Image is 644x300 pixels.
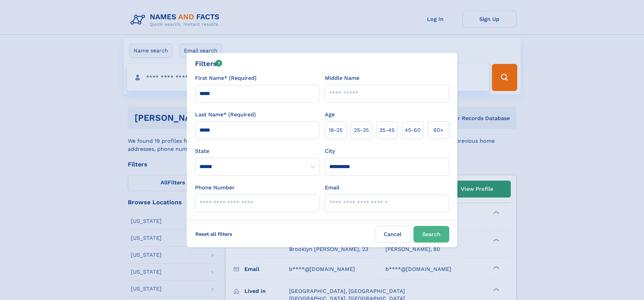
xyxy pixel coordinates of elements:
[413,226,449,243] button: Search
[195,74,257,82] label: First Name* (Required)
[325,184,339,192] label: Email
[405,126,421,134] span: 45‑60
[195,184,235,192] label: Phone Number
[195,111,256,119] label: Last Name* (Required)
[329,126,342,134] span: 18‑25
[433,126,444,134] span: 60+
[325,74,359,82] label: Middle Name
[325,111,335,119] label: Age
[325,147,335,155] label: City
[354,126,369,134] span: 25‑35
[195,147,319,155] label: State
[375,226,411,243] label: Cancel
[191,226,237,242] label: Reset all filters
[195,59,222,69] div: Filters
[379,126,395,134] span: 35‑45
